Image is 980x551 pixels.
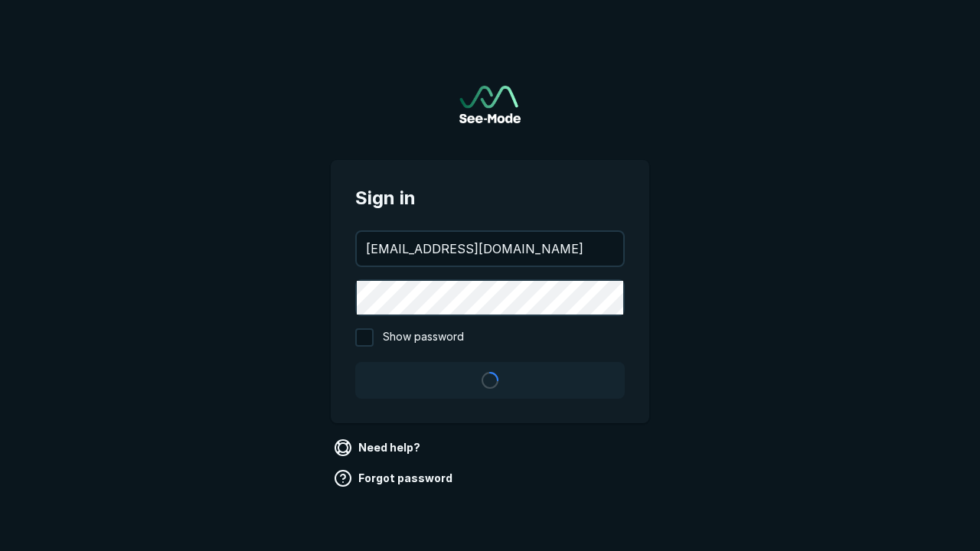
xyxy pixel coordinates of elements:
span: Sign in [355,184,625,212]
input: your@email.com [357,232,623,266]
span: Show password [383,328,464,347]
img: See-Mode Logo [459,86,521,123]
a: Need help? [331,435,426,460]
a: Forgot password [331,466,459,491]
a: Go to sign in [459,86,521,123]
